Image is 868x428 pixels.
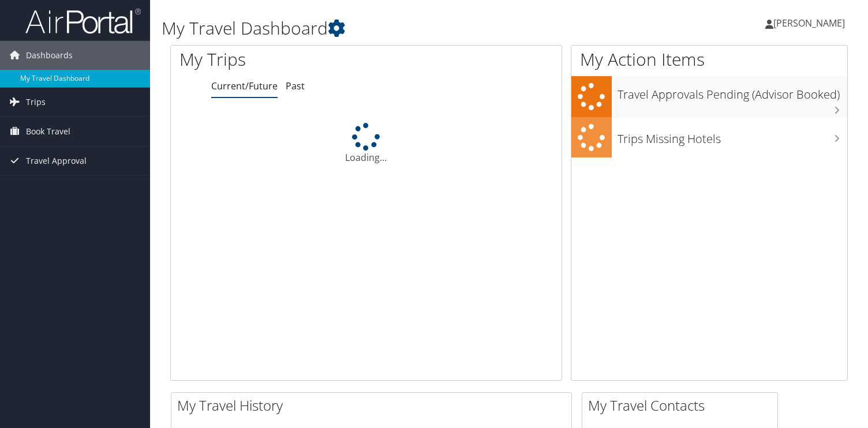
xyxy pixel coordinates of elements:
span: Travel Approval [26,147,87,175]
h3: Trips Missing Hotels [618,125,847,147]
a: Travel Approvals Pending (Advisor Booked) [571,76,847,117]
span: [PERSON_NAME] [773,17,845,29]
div: Loading... [171,123,562,164]
img: airportal-logo.png [25,7,141,35]
a: Past [286,80,305,92]
a: Current/Future [211,80,278,92]
h1: My Action Items [571,47,847,72]
span: Book Travel [26,117,70,146]
h2: My Travel Contacts [588,396,777,415]
span: Dashboards [26,41,73,70]
h1: My Trips [179,47,390,72]
h3: Travel Approvals Pending (Advisor Booked) [618,81,847,103]
h1: My Travel Dashboard [162,16,625,40]
span: Trips [26,88,46,117]
a: [PERSON_NAME] [765,6,856,40]
h2: My Travel History [177,396,571,415]
a: Trips Missing Hotels [571,117,847,158]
